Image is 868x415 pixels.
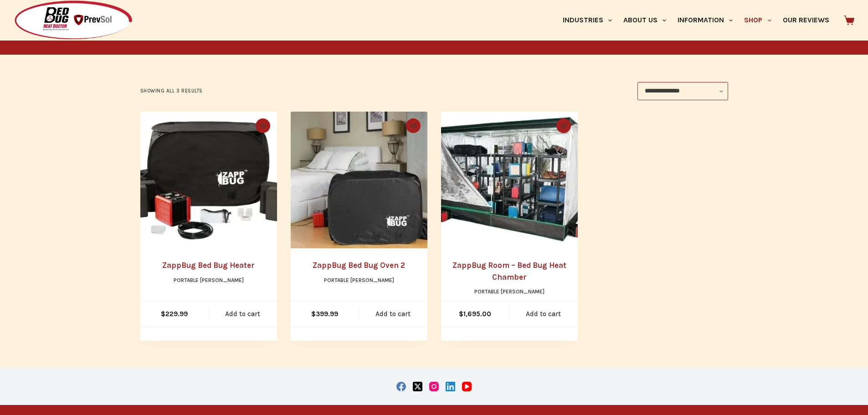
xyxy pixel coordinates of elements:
a: ZappBug Bed Bug Heater [140,112,277,248]
a: Add to cart: “ZappBug Bed Bug Heater” [209,302,277,327]
button: Quick view toggle [556,118,571,133]
a: X (Twitter) [413,382,422,391]
bdi: 399.99 [311,310,338,318]
a: ZappBug Room – Bed Bug Heat Chamber [452,261,566,282]
a: Instagram [429,382,439,391]
button: Open LiveChat chat widget [7,4,35,31]
span: $ [459,310,463,318]
button: Quick view toggle [256,118,270,133]
a: Portable [PERSON_NAME] [324,277,394,283]
a: Add to cart: “ZappBug Room - Bed Bug Heat Chamber” [509,302,578,327]
a: Portable [PERSON_NAME] [174,277,244,283]
a: ZappBug Bed Bug Heater [162,261,255,270]
bdi: 229.99 [161,310,188,318]
button: Quick view toggle [406,118,421,133]
a: Portable [PERSON_NAME] [474,288,544,295]
a: Facebook [396,382,406,391]
a: Add to cart: “ZappBug Bed Bug Oven 2” [359,302,427,327]
bdi: 1,695.00 [459,310,491,318]
a: ZappBug Room - Bed Bug Heat Chamber [441,112,578,248]
span: $ [311,310,316,318]
a: ZappBug Bed Bug Oven 2 [291,112,427,248]
p: Showing all 3 results [140,87,203,95]
span: $ [161,310,165,318]
select: Shop order [637,82,728,100]
a: YouTube [462,382,472,391]
a: ZappBug Bed Bug Oven 2 [313,261,405,270]
a: LinkedIn [446,382,455,391]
